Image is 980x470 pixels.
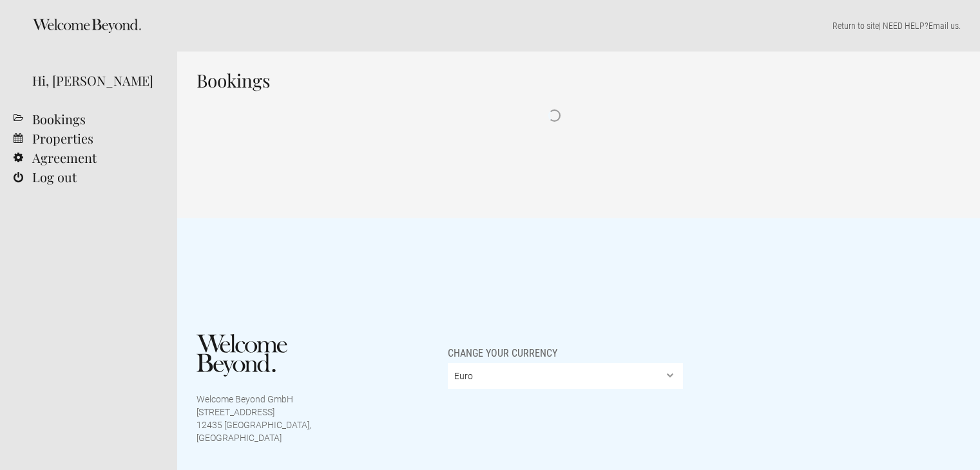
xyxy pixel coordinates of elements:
[197,393,311,444] p: Welcome Beyond GmbH [STREET_ADDRESS] 12435 [GEOGRAPHIC_DATA], [GEOGRAPHIC_DATA]
[197,71,912,90] h1: Bookings
[197,19,961,32] p: | NEED HELP? .
[448,334,557,360] span: Change your currency
[448,363,684,389] select: Change your currency
[197,334,287,377] img: Welcome Beyond
[928,21,959,31] a: Email us
[32,71,158,90] div: Hi, [PERSON_NAME]
[832,21,879,31] a: Return to site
